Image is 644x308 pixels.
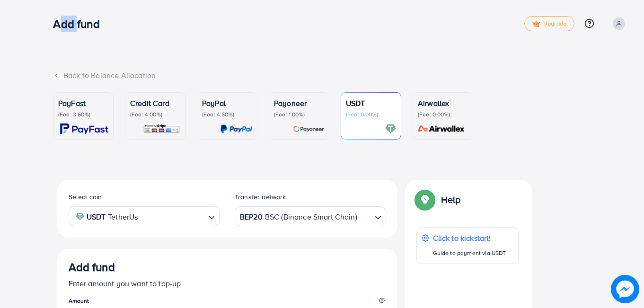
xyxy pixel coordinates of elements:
[416,191,433,208] img: Popup guide
[415,123,468,134] img: card
[202,111,252,118] p: (Fee: 4.50%)
[202,97,252,109] p: PayPal
[293,123,324,134] img: card
[433,232,506,244] p: Click to kickstart!
[418,111,468,118] p: (Fee: 0.00%)
[60,123,108,134] img: card
[58,111,108,118] p: (Fee: 3.60%)
[265,210,357,224] span: BSC (Binance Smart Chain)
[240,210,263,224] strong: BEP20
[53,17,107,31] h3: Add fund
[141,209,204,224] input: Search for option
[274,97,324,109] p: Payoneer
[532,21,540,27] img: tick
[143,123,180,134] img: card
[418,97,468,109] p: Airwallex
[130,111,180,118] p: (Fee: 4.00%)
[130,97,180,109] p: Credit Card
[108,210,138,224] span: TetherUs
[385,123,396,134] img: card
[235,206,386,226] div: Search for option
[433,247,506,259] p: Guide to payment via USDT
[358,209,371,224] input: Search for option
[235,192,286,202] label: Transfer network
[611,275,639,303] img: image
[441,194,461,205] p: Help
[220,123,252,134] img: card
[346,111,396,118] p: (Fee: 0.00%)
[274,111,324,118] p: (Fee: 1.00%)
[69,278,386,289] p: Enter amount you want to top-up
[76,212,84,221] img: coin
[69,260,115,274] h3: Add fund
[69,206,220,226] div: Search for option
[69,192,102,202] label: Select coin
[87,210,106,224] strong: USDT
[532,20,566,27] span: Upgrade
[58,97,108,109] p: PayFast
[524,16,574,31] a: tickUpgrade
[53,70,629,81] div: Back to Balance Allocation
[346,97,396,109] p: USDT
